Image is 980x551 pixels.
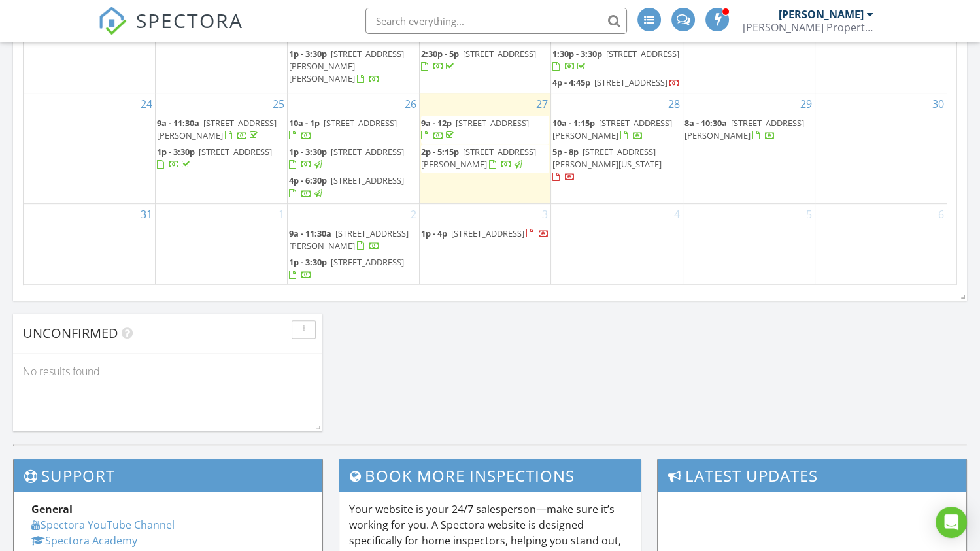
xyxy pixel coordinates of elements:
span: 10a - 1p [289,117,320,129]
span: [STREET_ADDRESS] [451,227,524,239]
a: 4p - 6:30p [STREET_ADDRESS] [289,175,404,199]
span: [STREET_ADDRESS][PERSON_NAME] [157,117,277,141]
a: 10a - 1p [STREET_ADDRESS] [289,117,397,141]
span: 1p - 4p [421,227,447,239]
img: The Best Home Inspection Software - Spectora [98,7,127,35]
a: 1p - 3:30p [STREET_ADDRESS] [157,146,272,170]
a: Go to August 27, 2025 [533,93,550,114]
span: [STREET_ADDRESS][PERSON_NAME] [289,19,409,43]
span: 9a - 11:30a [157,117,199,129]
div: No results found [13,354,322,389]
a: 1p - 3:30p [STREET_ADDRESS] [289,146,404,170]
a: Go to August 26, 2025 [402,93,419,114]
a: 8a - 10:30a [STREET_ADDRESS][PERSON_NAME] [552,19,672,43]
a: 1p - 3:30p [STREET_ADDRESS][PERSON_NAME][PERSON_NAME] [289,48,404,84]
a: 9a - 12p [STREET_ADDRESS] [421,117,529,141]
a: 1p - 3:30p [STREET_ADDRESS] [289,256,404,280]
span: 1p - 3:30p [157,146,195,158]
a: 5p - 8p [STREET_ADDRESS][PERSON_NAME][US_STATE] [552,146,662,182]
a: Go to August 29, 2025 [798,93,815,114]
a: 1p - 4p [STREET_ADDRESS] [421,226,550,242]
span: [STREET_ADDRESS] [199,146,272,158]
span: [STREET_ADDRESS][PERSON_NAME][PERSON_NAME] [289,48,404,84]
a: 1p - 4p [STREET_ADDRESS] [421,227,549,239]
div: Open Intercom Messenger [936,507,967,538]
a: Go to September 1, 2025 [276,204,287,225]
span: [STREET_ADDRESS] [594,76,667,88]
span: [STREET_ADDRESS][PERSON_NAME] [684,117,804,141]
span: [STREET_ADDRESS] [324,117,397,129]
a: 1:30p - 3:30p [STREET_ADDRESS] [552,46,681,75]
a: 10a - 1:15p [STREET_ADDRESS][PERSON_NAME] [552,117,672,141]
span: [STREET_ADDRESS] [456,117,529,129]
input: Search everything... [365,8,627,34]
td: Go to August 29, 2025 [683,93,815,203]
a: 10a - 12p [STREET_ADDRESS] [684,19,797,43]
a: Go to August 25, 2025 [270,93,287,114]
a: 1p - 3:30p [STREET_ADDRESS] [157,144,286,173]
a: 9a - 11:30a [STREET_ADDRESS] [421,19,541,43]
a: 10a - 1:15p [STREET_ADDRESS][PERSON_NAME] [552,116,681,144]
a: Go to August 30, 2025 [930,93,947,114]
span: 5p - 8p [552,146,579,158]
a: 8a - 10:30a [STREET_ADDRESS][PERSON_NAME] [684,116,813,144]
td: Go to August 27, 2025 [419,93,551,203]
span: 1p - 3:30p [289,256,327,268]
a: Go to August 28, 2025 [666,93,683,114]
strong: General [31,502,73,516]
span: [STREET_ADDRESS] [606,48,679,59]
span: 2:30p - 5p [421,48,459,59]
td: Go to August 28, 2025 [551,93,683,203]
a: 1p - 3:30p [STREET_ADDRESS] [289,144,418,173]
a: Go to September 4, 2025 [671,204,683,225]
span: 1p - 3:30p [289,146,327,158]
a: 4p - 4:45p [STREET_ADDRESS] [552,75,681,91]
span: [STREET_ADDRESS] [463,48,536,59]
span: SPECTORA [136,7,243,34]
a: 4p - 4:45p [STREET_ADDRESS] [552,76,680,88]
a: 1p - 3:30p [STREET_ADDRESS][PERSON_NAME][PERSON_NAME] [289,46,418,88]
div: Bailey Property Inspections [743,21,873,34]
a: 1:30p - 3:30p [STREET_ADDRESS] [552,48,679,72]
a: 9a - 11:30a [STREET_ADDRESS][PERSON_NAME] [157,116,286,144]
a: Spectora Academy [31,533,137,548]
span: [STREET_ADDRESS][PERSON_NAME] [289,227,409,252]
a: 9a - 11:30a [STREET_ADDRESS][PERSON_NAME] [289,226,418,254]
a: Go to August 24, 2025 [138,93,155,114]
span: 8a - 10:30a [684,117,727,129]
a: Go to August 31, 2025 [138,204,155,225]
span: 1:30p - 3:30p [552,48,602,59]
span: 9a - 11:30a [289,227,331,239]
a: SPECTORA [98,18,243,45]
a: 9a - 12p [STREET_ADDRESS] [421,116,550,144]
a: 2p - 5:15p [STREET_ADDRESS][PERSON_NAME] [421,146,536,170]
span: 4p - 6:30p [289,175,327,186]
td: Go to September 2, 2025 [287,203,419,284]
span: 1p - 3:30p [289,48,327,59]
span: [STREET_ADDRESS][PERSON_NAME] [421,146,536,170]
a: Go to September 5, 2025 [803,204,815,225]
a: Spectora YouTube Channel [31,518,175,532]
a: 1p - 3:30p [STREET_ADDRESS] [289,255,418,283]
a: Go to September 2, 2025 [408,204,419,225]
span: 4p - 4:45p [552,76,590,88]
a: Go to September 6, 2025 [936,204,947,225]
span: [STREET_ADDRESS] [331,146,404,158]
a: 9a - 11:30a [STREET_ADDRESS][PERSON_NAME] [289,227,409,252]
span: [STREET_ADDRESS][PERSON_NAME] [552,19,672,43]
td: Go to August 24, 2025 [24,93,156,203]
span: [STREET_ADDRESS] [331,256,404,268]
td: Go to August 30, 2025 [815,93,947,203]
a: 8a - 10:30a [STREET_ADDRESS][PERSON_NAME] [684,117,804,141]
h3: Book More Inspections [339,459,640,492]
span: 2p - 5:15p [421,146,459,158]
td: Go to August 26, 2025 [287,93,419,203]
td: Go to August 31, 2025 [24,203,156,284]
a: 4p - 6:30p [STREET_ADDRESS] [289,173,418,201]
span: [STREET_ADDRESS][PERSON_NAME][US_STATE] [552,146,662,170]
a: 2p - 5:15p [STREET_ADDRESS][PERSON_NAME] [421,144,550,173]
span: 10a - 1:15p [552,117,595,129]
a: 2:30p - 5p [STREET_ADDRESS] [421,46,550,75]
h3: Latest Updates [658,459,966,492]
span: 9a - 12p [421,117,452,129]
